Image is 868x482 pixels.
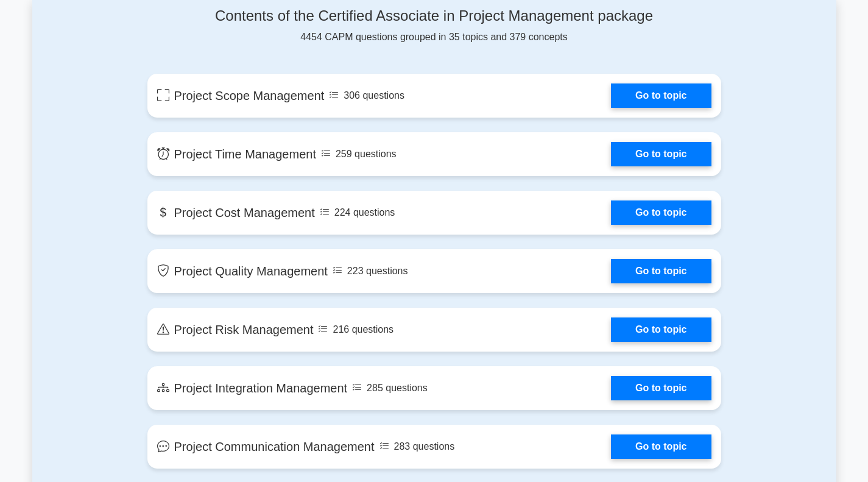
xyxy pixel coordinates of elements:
[611,83,711,108] a: Go to topic
[611,259,711,283] a: Go to topic
[147,7,721,25] h4: Contents of the Certified Associate in Project Management package
[611,317,711,342] a: Go to topic
[611,434,711,459] a: Go to topic
[611,200,711,225] a: Go to topic
[611,376,711,400] a: Go to topic
[147,7,721,44] div: 4454 CAPM questions grouped in 35 topics and 379 concepts
[611,142,711,166] a: Go to topic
